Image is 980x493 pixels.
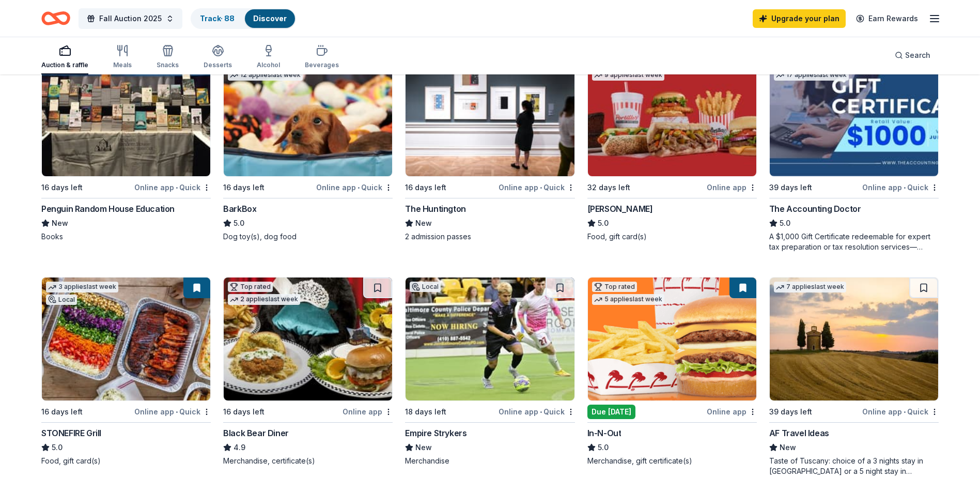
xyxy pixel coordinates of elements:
[769,277,939,476] a: Image for AF Travel Ideas7 applieslast week39 days leftOnline app•QuickAF Travel IdeasNewTaste of...
[41,40,88,74] button: Auction & raffle
[905,49,930,61] span: Search
[587,277,757,466] a: Image for In-N-OutTop rated5 applieslast weekDue [DATE]Online appIn-N-Out5.0Merchandise, gift cer...
[228,282,273,292] div: Top rated
[223,203,256,215] div: BarkBox
[224,53,392,176] img: Image for BarkBox
[587,181,630,194] div: 32 days left
[46,295,77,305] div: Local
[257,61,280,69] div: Alcohol
[769,406,812,418] div: 39 days left
[406,53,574,176] img: Image for The Huntington
[406,278,574,400] img: Image for Empire Strykers
[223,232,393,242] div: Dog toy(s), dog food
[134,181,211,194] div: Online app Quick
[41,277,211,466] a: Image for STONEFIRE Grill3 applieslast weekLocal16 days leftOnline app•QuickSTONEFIRE Grill5.0Foo...
[99,12,162,25] span: Fall Auction 2025
[769,456,939,476] div: Taste of Tuscany: choice of a 3 nights stay in [GEOGRAPHIC_DATA] or a 5 night stay in [GEOGRAPHIC...
[769,427,829,439] div: AF Travel Ideas
[52,217,68,229] span: New
[410,282,441,292] div: Local
[774,70,849,81] div: 17 applies last week
[850,9,924,28] a: Earn Rewards
[41,61,88,69] div: Auction & raffle
[499,181,575,194] div: Online app Quick
[862,405,939,418] div: Online app Quick
[598,217,609,229] span: 5.0
[305,61,339,69] div: Beverages
[780,441,796,454] span: New
[41,53,211,242] a: Image for Penguin Random House Education1 applylast week16 days leftOnline app•QuickPenguin Rando...
[405,277,574,466] a: Image for Empire StrykersLocal18 days leftOnline app•QuickEmpire StrykersNewMerchandise
[223,277,393,466] a: Image for Black Bear DinerTop rated2 applieslast week16 days leftOnline appBlack Bear Diner4.9Mer...
[234,441,245,454] span: 4.9
[753,9,846,28] a: Upgrade your plan
[592,294,664,305] div: 5 applies last week
[41,456,211,466] div: Food, gift card(s)
[253,14,287,23] a: Discover
[499,405,575,418] div: Online app Quick
[257,40,280,74] button: Alcohol
[540,408,542,416] span: •
[176,408,178,416] span: •
[223,406,265,418] div: 16 days left
[204,61,232,69] div: Desserts
[405,427,466,439] div: Empire Strykers
[707,181,757,194] div: Online app
[780,217,790,229] span: 5.0
[204,40,232,74] button: Desserts
[904,408,906,416] span: •
[405,456,574,466] div: Merchandise
[191,8,296,29] button: Track· 88Discover
[588,53,756,176] img: Image for Portillo's
[223,456,393,466] div: Merchandise, certificate(s)
[587,232,757,242] div: Food, gift card(s)
[41,406,83,418] div: 16 days left
[52,441,63,454] span: 5.0
[113,61,132,69] div: Meals
[770,278,938,400] img: Image for AF Travel Ideas
[415,441,432,454] span: New
[79,8,182,29] button: Fall Auction 2025
[305,40,339,74] button: Beverages
[769,181,812,194] div: 39 days left
[46,282,118,292] div: 3 applies last week
[774,282,846,292] div: 7 applies last week
[223,53,393,242] a: Image for BarkBoxTop rated12 applieslast week16 days leftOnline app•QuickBarkBox5.0Dog toy(s), do...
[405,53,574,242] a: Image for The HuntingtonLocal16 days leftOnline app•QuickThe HuntingtonNew2 admission passes
[223,427,289,439] div: Black Bear Diner
[587,456,757,466] div: Merchandise, gift certificate(s)
[42,53,210,176] img: Image for Penguin Random House Education
[41,232,211,242] div: Books
[223,181,265,194] div: 16 days left
[707,405,757,418] div: Online app
[405,203,465,215] div: The Huntington
[769,53,939,252] a: Image for The Accounting DoctorTop rated17 applieslast week39 days leftOnline app•QuickThe Accoun...
[200,14,235,23] a: Track· 88
[770,53,938,176] img: Image for The Accounting Doctor
[415,217,432,229] span: New
[587,53,757,242] a: Image for Portillo'sTop rated9 applieslast week32 days leftOnline app[PERSON_NAME]5.0Food, gift c...
[157,40,179,74] button: Snacks
[904,183,906,192] span: •
[41,181,83,194] div: 16 days left
[587,427,621,439] div: In-N-Out
[113,40,132,74] button: Meals
[228,70,303,81] div: 12 applies last week
[862,181,939,194] div: Online app Quick
[886,45,939,66] button: Search
[405,232,574,242] div: 2 admission passes
[134,405,211,418] div: Online app Quick
[234,217,244,229] span: 5.0
[540,183,542,192] span: •
[769,203,861,215] div: The Accounting Doctor
[598,441,609,454] span: 5.0
[176,183,178,192] span: •
[41,203,175,215] div: Penguin Random House Education
[157,61,179,69] div: Snacks
[588,278,756,400] img: Image for In-N-Out
[592,282,637,292] div: Top rated
[343,405,393,418] div: Online app
[224,278,392,400] img: Image for Black Bear Diner
[228,294,300,305] div: 2 applies last week
[41,6,70,30] a: Home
